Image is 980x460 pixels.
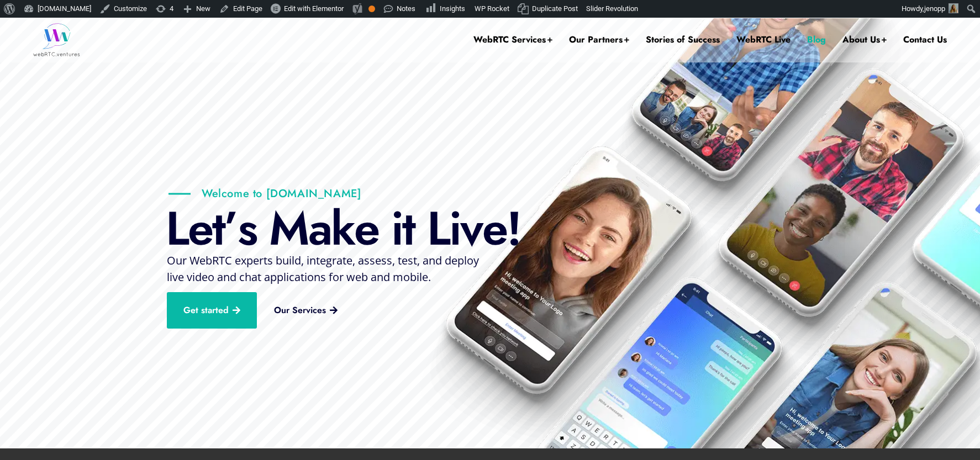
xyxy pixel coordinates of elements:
[736,18,791,62] a: WebRTC Live
[284,4,344,13] span: Edit with Elementor
[224,204,238,253] div: ’
[646,18,720,62] a: Stories of Success
[238,204,256,253] div: s
[368,6,375,12] div: OK
[586,4,638,13] span: Slider Revolution
[449,204,460,253] div: i
[924,4,945,13] span: jenopp
[166,204,188,253] div: L
[212,204,224,253] div: t
[569,18,629,62] a: Our Partners
[33,23,80,56] img: WebRTC.ventures
[807,18,826,62] a: Blog
[482,204,507,253] div: e
[308,204,331,253] div: a
[354,204,378,253] div: e
[903,18,947,62] a: Contact Us
[427,204,449,253] div: L
[460,204,482,253] div: v
[391,204,402,253] div: i
[507,204,520,253] div: !
[168,187,361,200] p: Welcome to [DOMAIN_NAME]
[842,18,887,62] a: About Us
[167,253,479,284] span: Our WebRTC experts build, integrate, assess, test, and deploy live video and chat applications fo...
[331,204,354,253] div: k
[269,204,308,253] div: M
[167,292,257,329] a: Get started
[257,297,354,324] a: Our Services
[440,4,465,13] span: Insights
[402,204,414,253] div: t
[188,204,212,253] div: e
[473,18,552,62] a: WebRTC Services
